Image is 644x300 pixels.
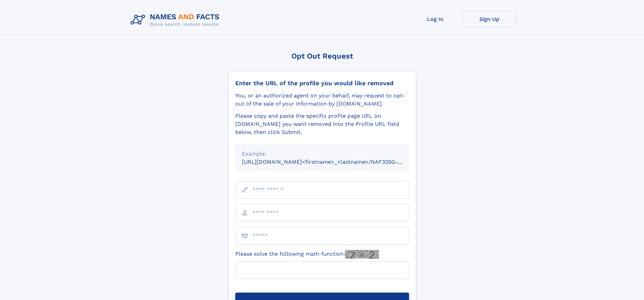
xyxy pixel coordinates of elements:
[128,11,225,29] img: Logo Names and Facts
[235,92,409,108] div: You, or an authorized agent on your behalf, may request to opt-out of the sale of your informatio...
[408,11,462,27] a: Log In
[235,250,379,259] label: Please solve the following math function:
[235,79,409,87] div: Enter the URL of the profile you would like removed
[462,11,517,27] a: Sign Up
[242,150,402,158] div: Example:
[228,52,416,60] div: Opt Out Request
[242,159,422,165] small: [URL][DOMAIN_NAME]<firstname>_<lastname>/NAF325G-xxxxxxxx
[235,112,409,136] div: Please copy and paste the specific profile page URL on [DOMAIN_NAME] you want removed into the Pr...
